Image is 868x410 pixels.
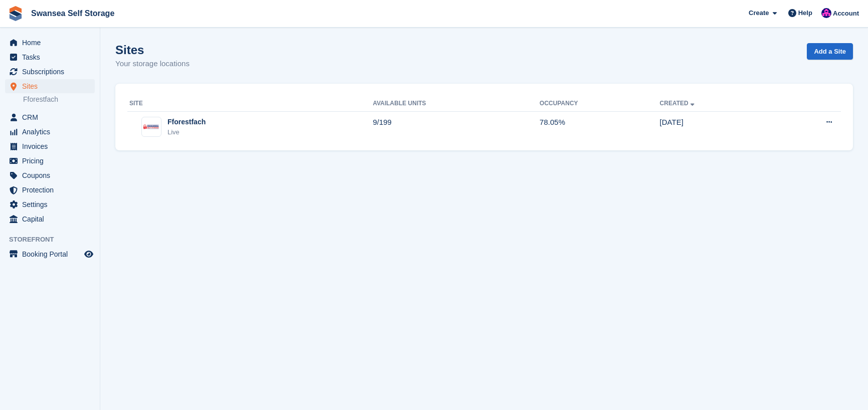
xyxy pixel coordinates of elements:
a: menu [5,139,95,153]
a: Swansea Self Storage [27,5,118,22]
span: CRM [22,110,82,124]
span: Pricing [22,154,82,168]
a: menu [5,65,95,79]
a: menu [5,79,95,93]
a: menu [5,168,95,182]
a: menu [5,110,95,124]
span: Coupons [22,168,82,182]
span: Protection [22,183,82,197]
a: Preview store [83,248,95,260]
a: menu [5,183,95,197]
span: Settings [22,197,82,212]
a: menu [5,212,95,226]
span: Capital [22,212,82,226]
span: Help [798,8,812,18]
h1: Sites [115,43,190,57]
span: Invoices [22,139,82,153]
td: [DATE] [660,111,775,142]
img: Donna Davies [821,8,831,18]
a: menu [5,247,95,261]
th: Occupancy [540,96,659,112]
span: Create [749,8,769,18]
td: 78.05% [540,111,659,142]
span: Storefront [9,235,100,245]
a: Add a Site [807,43,853,60]
a: menu [5,50,95,64]
th: Available Units [373,96,540,112]
td: 9/199 [373,111,540,142]
span: Analytics [22,125,82,139]
img: Image of Fforestfach site [142,124,161,130]
span: Account [833,9,859,19]
span: Tasks [22,50,82,64]
div: Live [167,127,206,137]
th: Site [127,96,373,112]
a: Fforestfach [23,95,95,104]
img: stora-icon-8386f47178a22dfd0bd8f6a31ec36ba5ce8667c1dd55bd0f319d3a0aa187defe.svg [8,6,23,21]
div: Fforestfach [167,117,206,127]
a: menu [5,154,95,168]
a: Created [660,100,697,107]
span: Home [22,36,82,50]
span: Subscriptions [22,65,82,79]
a: menu [5,125,95,139]
span: Sites [22,79,82,93]
p: Your storage locations [115,58,190,70]
a: menu [5,36,95,50]
span: Booking Portal [22,247,82,261]
a: menu [5,197,95,212]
